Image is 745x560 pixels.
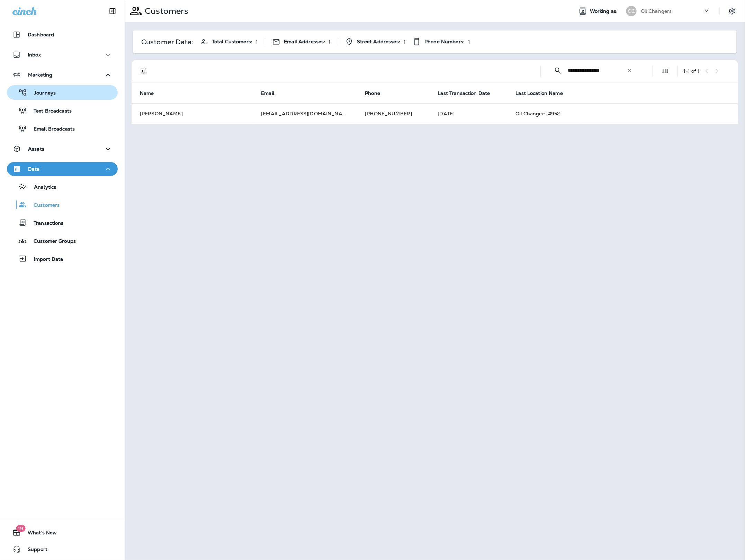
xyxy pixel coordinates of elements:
button: Customer Groups [7,233,118,248]
p: Email Broadcasts [27,126,75,133]
span: Last Transaction Date [438,90,490,96]
span: What's New [21,530,57,538]
span: Phone [365,90,389,96]
div: OC [626,6,637,16]
span: Phone [365,90,380,96]
span: Last Location Name [516,90,563,96]
div: 1 - 1 of 1 [683,68,700,74]
td: [PHONE_NUMBER] [357,103,429,124]
span: Name [140,90,163,96]
span: Street Addresses: [357,39,400,45]
p: 1 [256,39,258,45]
span: Email [261,90,283,96]
button: Collapse Sidebar [103,4,122,18]
p: Customer Groups [27,238,76,245]
p: Assets [28,146,44,152]
p: Customer Data: [141,39,193,45]
button: Edit Fields [658,64,672,78]
span: Email Addresses: [284,39,325,45]
button: Analytics [7,179,118,194]
p: Oil Changers [641,8,672,14]
button: Inbox [7,48,118,62]
span: Email [261,90,274,96]
td: [DATE] [430,103,508,124]
p: Marketing [28,72,52,78]
button: Journeys [7,85,118,100]
button: Filters [137,64,151,78]
span: 19 [16,525,25,532]
span: Support [21,546,47,555]
td: [PERSON_NAME] [132,103,253,124]
span: Name [140,90,154,96]
span: Total Customers: [212,39,252,45]
button: Data [7,162,118,176]
p: Journeys [27,90,56,97]
button: Import Data [7,251,118,266]
button: Email Broadcasts [7,121,118,136]
p: 1 [329,39,331,45]
p: Data [28,166,40,172]
p: Analytics [27,184,56,191]
p: Customers [27,202,60,209]
p: Text Broadcasts [27,108,72,115]
button: Dashboard [7,28,118,42]
span: Oil Changers #952 [516,110,560,117]
button: 19What's New [7,526,118,540]
p: Dashboard [28,32,54,37]
td: [EMAIL_ADDRESS][DOMAIN_NAME] [253,103,357,124]
p: Transactions [27,220,64,227]
button: Support [7,542,118,556]
p: 1 [468,39,470,45]
span: Last Location Name [516,90,572,96]
span: Phone Numbers: [424,39,465,45]
p: 1 [404,39,406,45]
span: Last Transaction Date [438,90,499,96]
button: Settings [726,5,738,17]
p: Import Data [27,256,63,263]
button: Text Broadcasts [7,103,118,118]
button: Customers [7,197,118,212]
button: Assets [7,142,118,156]
p: Customers [142,6,188,16]
button: Transactions [7,215,118,230]
button: Collapse Search [551,64,565,78]
span: Working as: [590,8,619,14]
button: Marketing [7,68,118,82]
p: Inbox [28,52,41,57]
